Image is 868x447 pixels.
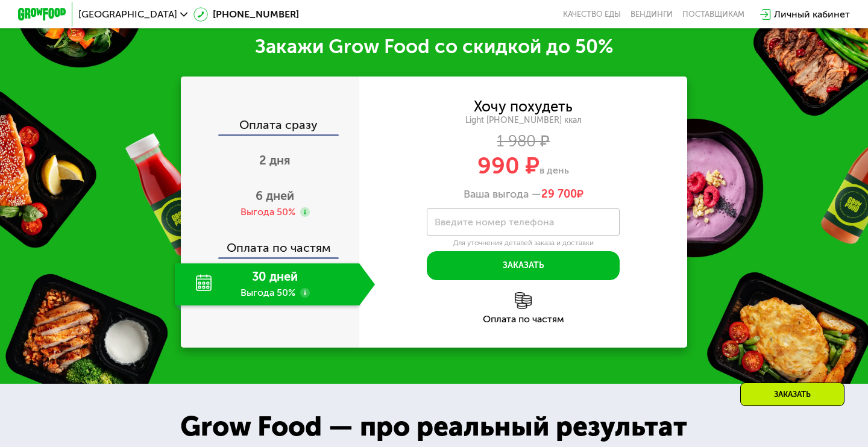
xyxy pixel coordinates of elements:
[774,7,850,22] div: Личный кабинет
[539,164,569,176] span: в день
[682,10,744,19] div: поставщикам
[427,251,620,280] button: Заказать
[740,383,844,406] div: Заказать
[427,239,620,248] div: Для уточнения деталей заказа и доставки
[541,187,577,201] span: 29 700
[631,10,673,19] a: Вендинги
[160,406,707,447] div: Grow Food — про реальный результат
[241,205,295,219] div: Выгода 50%
[359,188,687,201] div: Ваша выгода —
[477,152,539,180] span: 990 ₽
[182,230,359,257] div: Оплата по частям
[359,314,687,324] div: Оплата по частям
[359,135,687,148] div: 1 980 ₽
[435,219,554,225] label: Введите номер телефона
[474,100,573,113] div: Хочу похудеть
[182,119,359,134] div: Оплата сразу
[256,189,294,203] span: 6 дней
[78,10,177,19] span: [GEOGRAPHIC_DATA]
[563,10,621,19] a: Качество еды
[359,115,687,126] div: Light [PHONE_NUMBER] ккал
[259,153,291,167] span: 2 дня
[541,188,583,201] span: ₽
[193,7,299,22] a: [PHONE_NUMBER]
[515,292,532,309] img: l6xcnZfty9opOoJh.png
